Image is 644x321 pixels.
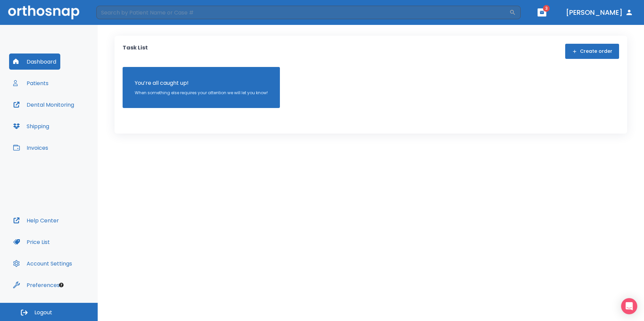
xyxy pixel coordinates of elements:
[34,309,52,316] span: Logout
[58,282,64,288] div: Tooltip anchor
[9,255,76,272] button: Account Settings
[9,97,78,113] button: Dental Monitoring
[9,212,63,228] button: Help Center
[543,5,550,12] span: 3
[123,44,148,59] p: Task List
[9,234,54,250] button: Price List
[9,118,53,134] button: Shipping
[8,5,79,19] img: Orthosnap
[9,75,53,91] button: Patients
[135,90,268,96] p: When something else requires your attention we will let you know!
[9,277,64,293] button: Preferences
[621,298,637,314] div: Open Intercom Messenger
[135,79,268,87] p: You’re all caught up!
[563,6,636,19] button: [PERSON_NAME]
[9,53,60,70] button: Dashboard
[9,140,52,156] button: Invoices
[565,44,619,59] button: Create order
[96,6,509,19] input: Search by Patient Name or Case #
